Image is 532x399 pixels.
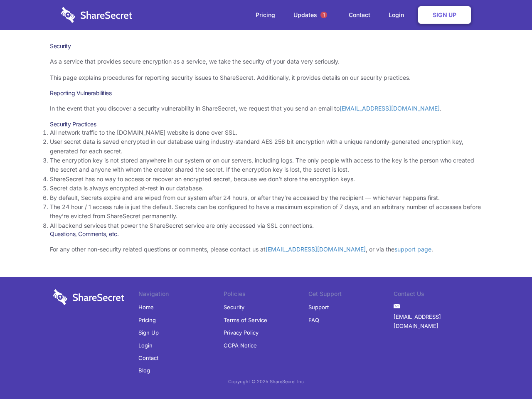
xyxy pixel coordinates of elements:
[138,352,158,364] a: Contact
[418,6,471,24] a: Sign Up
[50,57,482,66] p: As a service that provides secure encryption as a service, we take the security of your data very...
[50,193,482,202] li: By default, Secrets expire and are wiped from our system after 24 hours, or after they’re accesse...
[50,128,482,137] li: All network traffic to the [DOMAIN_NAME] website is done over SSL.
[380,2,416,28] a: Login
[224,301,244,313] a: Security
[50,42,482,50] h1: Security
[50,73,482,82] p: This page explains procedures for reporting security issues to ShareSecret. Additionally, it prov...
[50,221,482,230] li: All backend services that power the ShareSecret service are only accessed via SSL connections.
[224,289,309,301] li: Policies
[50,245,482,254] p: For any other non-security related questions or comments, please contact us at , or via the .
[138,289,224,301] li: Navigation
[50,202,482,221] li: The 24 hour / 1 access rule is just the default. Secrets can be configured to have a maximum expi...
[340,105,440,112] a: [EMAIL_ADDRESS][DOMAIN_NAME]
[308,301,329,313] a: Support
[53,289,124,305] img: logo-wordmark-white-trans-d4663122ce5f474addd5e946df7df03e33cb6a1c49d2221995e7729f52c070b2.svg
[50,184,482,193] li: Secret data is always encrypted at-rest in our database.
[308,314,319,326] a: FAQ
[50,230,482,238] h3: Questions, Comments, etc.
[50,175,482,184] li: ShareSecret has no way to access or recover an encrypted secret, because we don’t store the encry...
[61,7,132,23] img: logo-wordmark-white-trans-d4663122ce5f474addd5e946df7df03e33cb6a1c49d2221995e7729f52c070b2.svg
[50,104,482,113] p: In the event that you discover a security vulnerability in ShareSecret, we request that you send ...
[138,326,159,339] a: Sign Up
[138,339,153,352] a: Login
[247,2,283,28] a: Pricing
[50,89,482,97] h3: Reporting Vulnerabilities
[340,2,379,28] a: Contact
[138,364,150,377] a: Blog
[138,301,154,313] a: Home
[224,339,257,352] a: CCPA Notice
[394,246,431,253] a: support page
[50,137,482,156] li: User secret data is saved encrypted in our database using industry-standard AES 256 bit encryptio...
[224,326,259,339] a: Privacy Policy
[394,289,479,301] li: Contact Us
[320,12,327,18] span: 1
[224,314,267,326] a: Terms of Service
[308,289,394,301] li: Get Support
[50,156,482,175] li: The encryption key is not stored anywhere in our system or on our servers, including logs. The on...
[266,246,366,253] a: [EMAIL_ADDRESS][DOMAIN_NAME]
[394,310,479,332] a: [EMAIL_ADDRESS][DOMAIN_NAME]
[138,314,156,326] a: Pricing
[50,121,482,128] h3: Security Practices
